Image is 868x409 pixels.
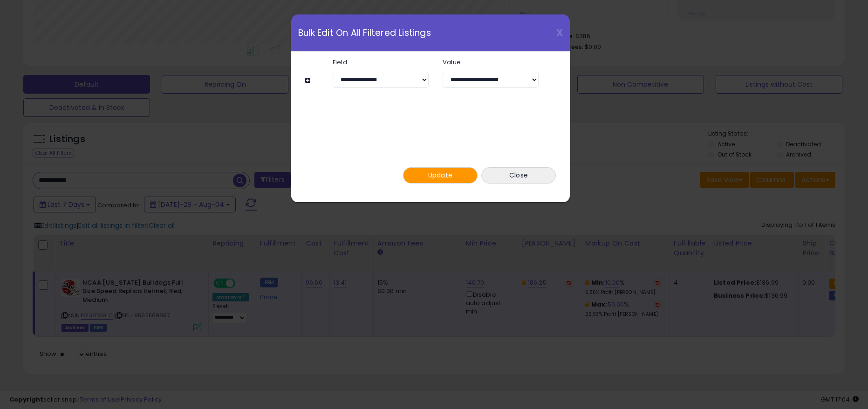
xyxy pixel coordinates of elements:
button: Close [481,167,556,184]
label: Field [326,59,436,65]
span: Bulk Edit On All Filtered Listings [298,28,431,37]
span: X [556,26,563,39]
label: Value [436,59,546,65]
span: Update [428,170,453,180]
